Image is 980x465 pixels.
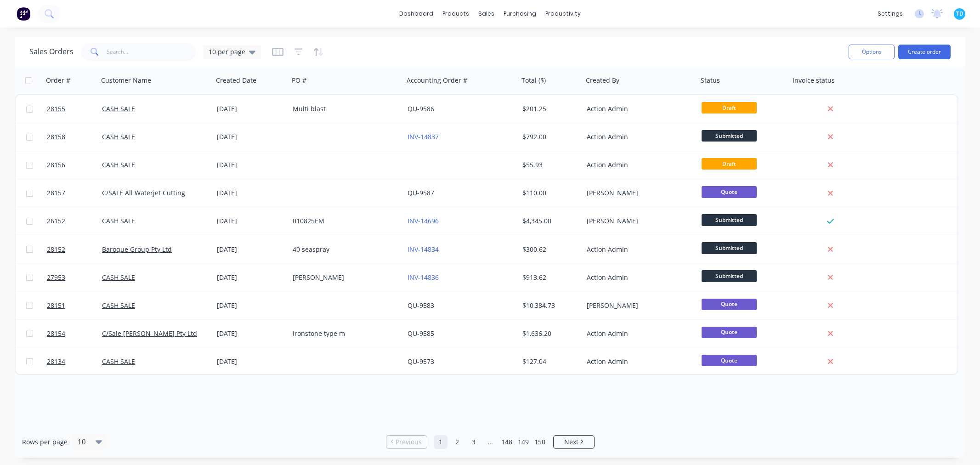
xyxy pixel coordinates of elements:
[521,76,546,85] div: Total ($)
[47,188,65,198] span: 28157
[587,132,689,142] div: Action Admin
[386,437,427,447] a: Previous page
[702,214,757,226] span: Submitted
[47,123,102,151] a: 28158
[47,273,65,282] span: 27953
[47,207,102,235] a: 26152
[587,301,689,310] div: [PERSON_NAME]
[554,437,594,447] a: Next page
[217,160,285,170] div: [DATE]
[217,132,285,142] div: [DATE]
[29,47,74,56] h1: Sales Orders
[450,435,464,449] a: Page 2
[382,435,598,449] ul: Pagination
[408,132,439,141] a: INV-14837
[408,216,439,225] a: INV-14696
[102,357,135,366] a: CASH SALE
[516,435,530,449] a: Page 149
[541,7,585,21] div: productivity
[293,329,395,338] div: ironstone type m
[217,329,285,338] div: [DATE]
[102,188,185,197] a: C/SALE All Waterjet Cutting
[522,301,577,310] div: $10,384.73
[587,104,689,113] div: Action Admin
[47,357,65,366] span: 28134
[587,329,689,338] div: Action Admin
[586,76,619,85] div: Created By
[407,76,467,85] div: Accounting Order #
[702,355,757,366] span: Quote
[522,160,577,170] div: $55.93
[434,435,448,449] a: Page 1 is your current page
[293,245,395,254] div: 40 seaspray
[702,186,757,198] span: Quote
[47,179,102,207] a: 28157
[46,76,70,85] div: Order #
[702,299,757,310] span: Quote
[47,160,65,170] span: 28156
[217,301,285,310] div: [DATE]
[107,43,196,61] input: Search...
[102,160,135,169] a: CASH SALE
[408,188,434,197] a: QU-9587
[47,329,65,338] span: 28154
[47,245,65,254] span: 28152
[47,320,102,347] a: 28154
[702,158,757,170] span: Draft
[956,10,963,18] span: TD
[587,245,689,254] div: Action Admin
[47,292,102,319] a: 28151
[500,435,514,449] a: Page 148
[587,216,689,226] div: [PERSON_NAME]
[522,188,577,198] div: $110.00
[587,273,689,282] div: Action Admin
[217,104,285,113] div: [DATE]
[587,160,689,170] div: Action Admin
[898,45,951,59] button: Create order
[47,236,102,263] a: 28152
[701,76,720,85] div: Status
[408,357,434,366] a: QU-9573
[47,95,102,123] a: 28155
[564,437,578,447] span: Next
[217,245,285,254] div: [DATE]
[293,104,395,113] div: Multi blast
[873,7,907,21] div: settings
[47,151,102,179] a: 28156
[102,329,197,338] a: C/Sale [PERSON_NAME] Pty Ltd
[483,435,497,449] a: Jump forward
[217,188,285,198] div: [DATE]
[702,242,757,254] span: Submitted
[102,301,135,310] a: CASH SALE
[849,45,895,59] button: Options
[408,301,434,310] a: QU-9583
[499,7,541,21] div: purchasing
[438,7,474,21] div: products
[217,273,285,282] div: [DATE]
[522,216,577,226] div: $4,345.00
[522,132,577,142] div: $792.00
[522,329,577,338] div: $1,636.20
[47,132,65,142] span: 28158
[587,188,689,198] div: [PERSON_NAME]
[102,132,135,141] a: CASH SALE
[396,437,422,447] span: Previous
[587,357,689,366] div: Action Admin
[47,216,65,226] span: 26152
[702,270,757,282] span: Submitted
[102,273,135,282] a: CASH SALE
[47,104,65,113] span: 28155
[216,76,256,85] div: Created Date
[793,76,835,85] div: Invoice status
[102,104,135,113] a: CASH SALE
[702,102,757,113] span: Draft
[395,7,438,21] a: dashboard
[47,301,65,310] span: 28151
[533,435,547,449] a: Page 150
[408,329,434,338] a: QU-9585
[522,245,577,254] div: $300.62
[293,273,395,282] div: [PERSON_NAME]
[702,130,757,142] span: Submitted
[408,104,434,113] a: QU-9586
[217,357,285,366] div: [DATE]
